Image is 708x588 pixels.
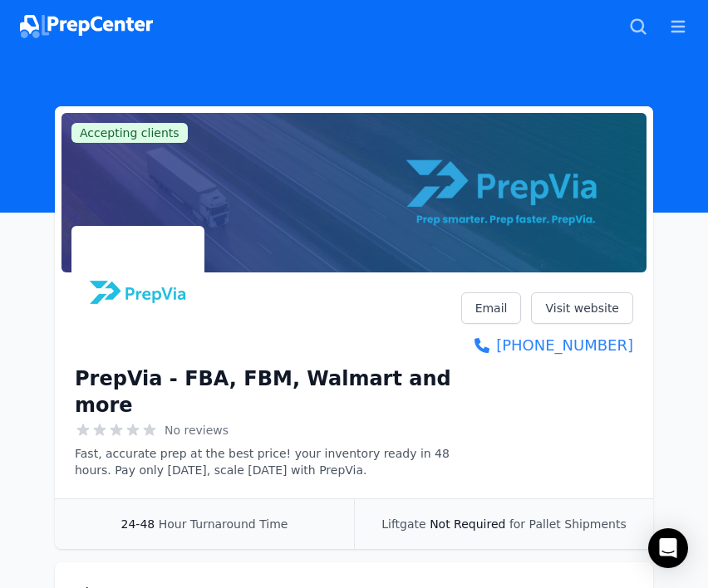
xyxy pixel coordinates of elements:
[531,292,633,324] a: Visit website
[71,123,188,143] span: Accepting clients
[165,422,229,439] span: No reviews
[75,365,461,419] h1: PrepVia - FBA, FBM, Walmart and more
[20,15,153,38] img: PrepCenter
[75,445,461,478] p: Fast, accurate prep at the best price! your inventory ready in 48 hours. Pay only [DATE], scale [...
[159,517,288,531] span: Hour Turnaround Time
[648,528,688,568] div: Open Intercom Messenger
[461,334,633,357] a: [PHONE_NUMBER]
[461,292,522,324] a: Email
[121,517,155,531] span: 24-48
[75,229,201,355] img: PrepVia - FBA, FBM, Walmart and more
[430,517,505,531] span: Not Required
[509,517,627,531] span: for Pallet Shipments
[381,517,425,531] span: Liftgate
